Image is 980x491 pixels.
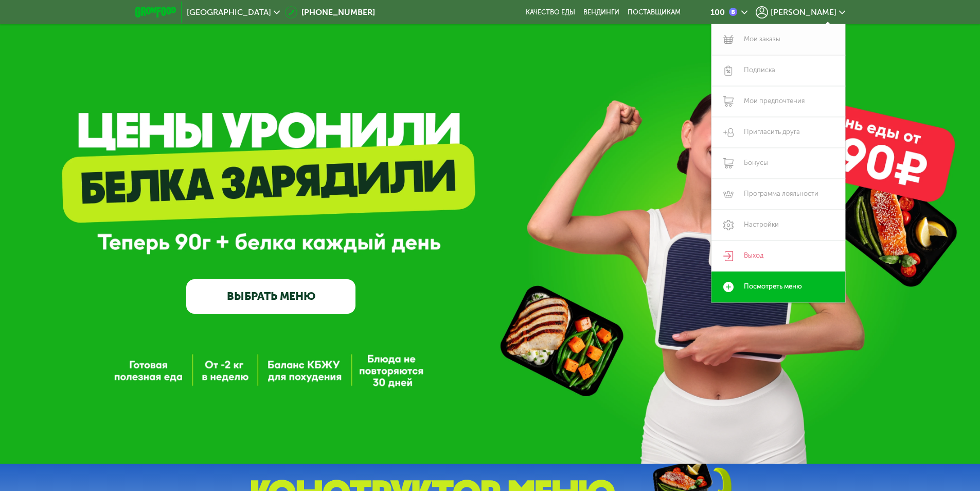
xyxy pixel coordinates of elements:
[187,8,271,16] span: [GEOGRAPHIC_DATA]
[711,241,845,272] a: Выход
[628,8,681,16] div: поставщикам
[711,117,845,148] a: Пригласить друга
[526,8,575,16] a: Качество еды
[711,55,845,86] a: Подписка
[711,24,845,55] a: Мои заказы
[771,8,836,16] span: [PERSON_NAME]
[711,179,845,210] a: Программа лояльности
[711,148,845,179] a: Бонусы
[711,272,845,302] a: Посмотреть меню
[711,210,845,241] a: Настройки
[711,86,845,117] a: Мои предпочтения
[285,6,375,19] a: [PHONE_NUMBER]
[583,8,619,16] a: Вендинги
[186,279,355,313] a: ВЫБРАТЬ МЕНЮ
[710,8,725,16] div: 100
